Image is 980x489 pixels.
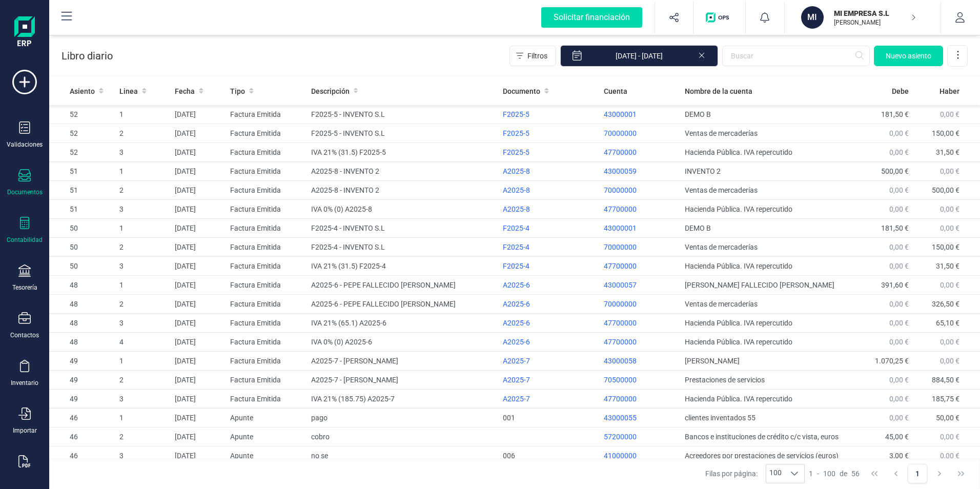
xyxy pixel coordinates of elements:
td: A2025-6 - PEPE FALLECIDO [PERSON_NAME] [307,295,499,314]
span: Filtros [527,51,547,61]
td: 48 [49,314,115,333]
td: Factura Emitida [226,124,307,143]
p: 70000000 [604,242,677,252]
td: 3 [115,200,171,219]
div: Filas por página: [705,464,805,483]
td: Factura Emitida [226,257,307,276]
td: 50 [49,257,115,276]
span: 0,00 € [889,129,909,137]
span: 56 [851,468,860,479]
td: Factura Emitida [226,295,307,314]
td: Ventas de mercaderías [681,238,852,257]
span: 500,00 € [881,167,909,175]
td: 4 [115,333,171,352]
div: Tesorería [12,283,37,292]
p: 57200000 [604,432,677,442]
span: 0,00 € [940,167,959,175]
p: Libro diario [62,49,113,63]
td: Hacienda Pública. IVA repercutido [681,314,852,333]
td: no se [307,446,499,465]
div: Contactos [10,331,39,339]
p: 47700000 [604,204,677,214]
td: 1 [115,219,171,238]
td: 48 [49,276,115,295]
div: - [809,468,860,479]
td: Acreedores por prestaciones de servicios (euros) [681,446,852,465]
td: Hacienda Pública. IVA repercutido [681,143,852,162]
span: 0,00 € [889,338,909,346]
td: 50 [49,219,115,238]
td: 2 [115,295,171,314]
td: Factura Emitida [226,143,307,162]
p: [PERSON_NAME] [834,18,916,27]
td: [DATE] [171,162,226,181]
p: 70000000 [604,128,677,138]
div: A2025-6 [503,337,596,347]
img: Logo Finanedi [14,16,35,49]
td: A2025-8 - INVENTO 2 [307,162,499,181]
td: [DATE] [171,219,226,238]
button: Logo de OPS [700,1,739,34]
div: A2025-7 [503,394,596,404]
button: Filtros [509,46,556,66]
span: Asiento [70,86,95,96]
td: Bancos e instituciones de crédito c/c vista, euros [681,427,852,446]
td: [DATE] [171,409,226,427]
p: 43000001 [604,109,677,119]
td: cobro [307,427,499,446]
span: Fecha [175,86,195,96]
button: MIMI EMPRESA S.L[PERSON_NAME] [797,1,928,34]
td: 3 [115,257,171,276]
td: Factura Emitida [226,352,307,371]
span: 50,00 € [936,414,959,422]
td: [DATE] [171,257,226,276]
td: Hacienda Pública. IVA repercutido [681,200,852,219]
td: 52 [49,105,115,124]
td: 49 [49,371,115,390]
td: 1 [115,276,171,295]
div: F2025-4 [503,242,596,252]
td: 48 [49,295,115,314]
button: Solicitar financiación [529,1,655,34]
td: A2025-7 - [PERSON_NAME] [307,371,499,390]
input: Buscar [722,46,870,66]
td: IVA 0% (0) A2025-8 [307,200,499,219]
td: Factura Emitida [226,371,307,390]
div: F2025-5 [503,147,596,157]
td: Factura Emitida [226,333,307,352]
td: [DATE] [171,143,226,162]
td: Hacienda Pública. IVA repercutido [681,257,852,276]
td: 52 [49,143,115,162]
span: 0,00 € [889,300,909,308]
td: pago [307,409,499,427]
td: Factura Emitida [226,181,307,200]
span: Debe [892,86,909,96]
td: 51 [49,181,115,200]
div: A2025-8 [503,166,596,176]
td: Factura Emitida [226,314,307,333]
td: Factura Emitida [226,162,307,181]
div: 006 [503,451,596,461]
button: Nuevo asiento [874,46,943,66]
td: IVA 21% (31.5) F2025-5 [307,143,499,162]
td: Factura Emitida [226,219,307,238]
span: Descripción [311,86,350,96]
td: [DATE] [171,295,226,314]
td: 2 [115,124,171,143]
p: 70000000 [604,185,677,195]
span: 500,00 € [932,186,959,194]
td: 1 [115,409,171,427]
td: 46 [49,446,115,465]
td: 46 [49,427,115,446]
td: IVA 21% (65.1) A2025-6 [307,314,499,333]
p: 47700000 [604,318,677,328]
td: 2 [115,238,171,257]
span: 0,00 € [940,433,959,441]
td: 51 [49,200,115,219]
td: 3 [115,390,171,409]
span: 65,10 € [936,319,959,327]
div: F2025-4 [503,261,596,271]
td: F2025-5 - INVENTO S.L [307,105,499,124]
div: A2025-7 [503,356,596,366]
td: A2025-8 - INVENTO 2 [307,181,499,200]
